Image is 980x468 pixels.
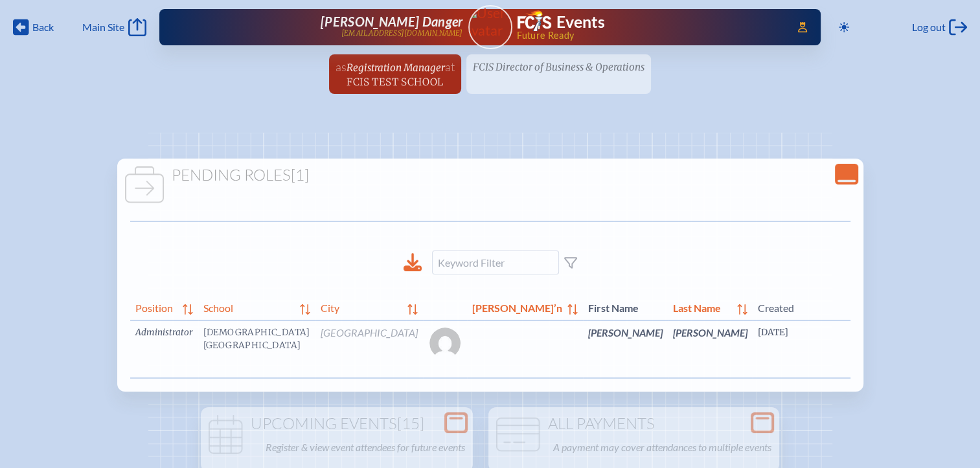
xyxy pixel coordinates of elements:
h1: All Payments [494,415,774,433]
td: [DATE] [753,320,908,378]
div: Download to CSV [404,253,422,272]
span: Main Site [82,21,124,34]
a: [PERSON_NAME] Danger[EMAIL_ADDRESS][DOMAIN_NAME] [201,14,463,40]
span: Registration Manager [347,61,445,74]
span: Position [135,299,177,315]
span: Created [758,299,903,315]
td: [PERSON_NAME] [583,320,668,378]
span: as [336,60,347,74]
a: FCIS LogoEvents [518,10,605,34]
td: [PERSON_NAME] [668,320,753,378]
h1: Events [556,14,605,30]
h1: Pending Roles [122,166,858,184]
span: [PERSON_NAME] Danger [321,14,462,29]
span: at [445,60,455,74]
a: Main Site [82,18,146,36]
input: Keyword Filter [432,251,559,274]
a: User Avatar [468,5,512,49]
td: [GEOGRAPHIC_DATA] [315,320,423,378]
img: User Avatar [462,5,518,39]
a: asRegistration ManageratFCIS Test School [330,54,460,94]
div: FCIS Events — Future ready [518,10,780,40]
span: School [203,299,295,315]
span: [1] [291,165,309,184]
span: Last Name [673,299,732,315]
img: Florida Council of Independent Schools [518,10,551,31]
span: Log out [912,21,946,34]
span: Future Ready [516,31,779,40]
p: A payment may cover attendances to multiple events [553,438,771,456]
span: [PERSON_NAME]’n [472,299,562,315]
td: [DEMOGRAPHIC_DATA][GEOGRAPHIC_DATA] [198,320,315,378]
h1: Upcoming Events [206,415,468,433]
span: City [321,299,402,315]
span: First Name [588,299,663,315]
span: FCIS Test School [347,76,443,88]
p: [EMAIL_ADDRESS][DOMAIN_NAME] [341,29,463,38]
p: Register & view event attendees for future events [266,438,465,456]
td: Administrator [130,320,198,378]
span: [15] [397,414,424,433]
span: Back [32,21,54,34]
img: Gravatar [429,328,461,359]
